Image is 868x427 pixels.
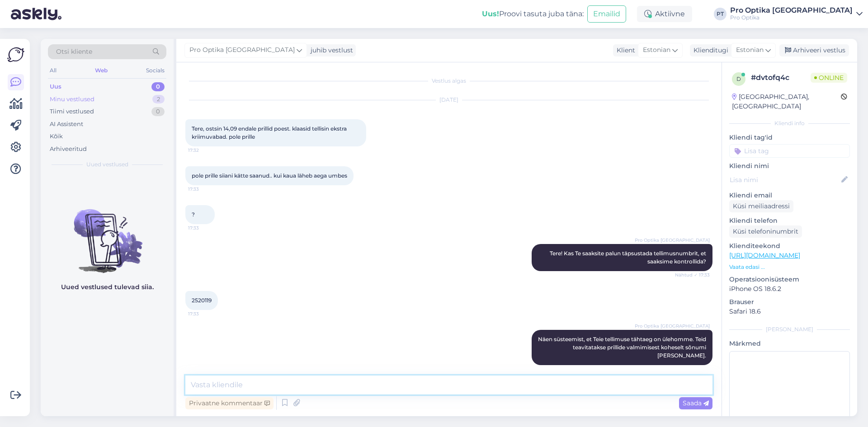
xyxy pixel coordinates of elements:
div: Kõik [50,132,63,141]
div: Privaatne kommentaar [185,397,274,409]
p: Kliendi telefon [729,216,850,225]
p: Safari 18.6 [729,307,850,316]
div: 2 [152,95,165,104]
span: 17:34 [676,366,710,372]
div: Tiimi vestlused [50,107,94,116]
div: Aktiivne [637,6,692,22]
div: Minu vestlused [50,95,94,104]
div: Pro Optika [730,14,853,21]
span: Online [811,73,847,83]
span: 2520119 [192,297,212,304]
span: Saada [683,399,709,407]
div: 0 [151,107,165,116]
div: Web [93,65,109,76]
div: [DATE] [185,96,712,104]
span: Pro Optika [GEOGRAPHIC_DATA] [635,323,710,329]
button: Emailid [587,5,626,23]
span: 17:32 [188,147,222,154]
span: Estonian [736,45,764,55]
p: Kliendi email [729,191,850,200]
img: No chats [41,193,174,274]
div: Vestlus algas [185,77,712,85]
div: Küsi telefoninumbrit [729,225,802,238]
div: Klient [613,46,635,55]
div: Proovi tasuta juba täna: [482,9,584,19]
span: d [736,75,741,82]
div: Arhiveeri vestlus [779,44,849,56]
div: Kliendi info [729,119,850,127]
span: Näen süsteemist, et Teie tellimuse tähtaeg on ülehomme. Teid teavitatakse prillide valmimisest ko... [538,336,708,359]
img: Askly Logo [7,46,24,63]
p: iPhone OS 18.6.2 [729,284,850,294]
b: Uus! [482,9,499,18]
p: Vaata edasi ... [729,263,850,271]
div: AI Assistent [50,120,83,129]
input: Lisa tag [729,144,850,158]
div: Arhiveeritud [50,145,87,154]
p: Uued vestlused tulevad siia. [61,282,154,292]
a: [URL][DOMAIN_NAME] [729,251,800,259]
span: Tere! Kas Te saaksite palun täpsustada tellimusnumbrit, et saaksime kontrollida? [550,250,708,265]
div: Pro Optika [GEOGRAPHIC_DATA] [730,7,853,14]
input: Lisa nimi [730,175,840,185]
div: Küsi meiliaadressi [729,200,793,212]
div: # dvtofq4c [751,72,811,83]
div: Klienditugi [690,46,728,55]
span: Pro Optika [GEOGRAPHIC_DATA] [189,45,295,55]
div: juhib vestlust [307,46,353,55]
div: PT [714,8,726,20]
p: Kliendi nimi [729,161,850,171]
p: Kliendi tag'id [729,133,850,142]
span: 17:33 [188,310,222,317]
p: Klienditeekond [729,241,850,251]
span: Pro Optika [GEOGRAPHIC_DATA] [635,237,710,244]
div: Socials [144,65,166,76]
span: Nähtud ✓ 17:33 [675,272,710,278]
div: [PERSON_NAME] [729,325,850,333]
p: Märkmed [729,339,850,348]
span: 17:33 [188,186,222,192]
span: pole prille siiani kätte saanud.. kui kaua läheb aega umbes [192,172,347,179]
p: Brauser [729,297,850,307]
p: Operatsioonisüsteem [729,275,850,284]
span: ? [192,211,195,218]
span: Estonian [643,45,670,55]
div: [GEOGRAPHIC_DATA], [GEOGRAPHIC_DATA] [732,92,841,111]
div: 0 [151,82,165,91]
div: Uus [50,82,61,91]
span: 17:33 [188,225,222,231]
div: All [48,65,58,76]
span: Otsi kliente [56,47,92,56]
a: Pro Optika [GEOGRAPHIC_DATA]Pro Optika [730,7,863,21]
span: Tere, ostsin 14,09 endale prillid poest. klaasid tellisin ekstra kriimuvabad. pole prille [192,125,348,140]
span: Uued vestlused [86,160,128,169]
